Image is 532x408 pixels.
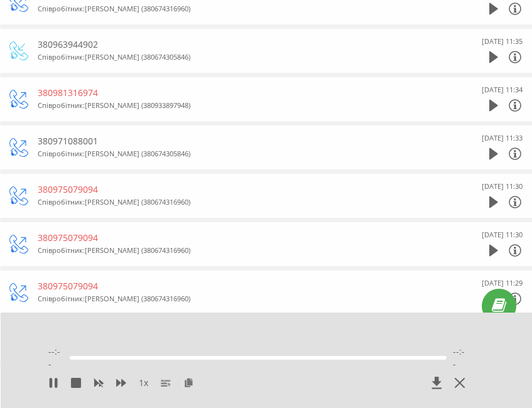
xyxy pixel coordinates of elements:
[38,87,441,99] div: 380981316974
[38,135,441,148] div: 380971088001
[38,38,441,51] div: 380963944902
[38,99,441,112] div: Співробітник : [PERSON_NAME] (380933897948)
[139,377,148,389] span: 1 x
[482,132,523,144] div: [DATE] 11:33
[38,148,441,160] div: Співробітник : [PERSON_NAME] (380674305846)
[38,232,441,244] div: 380975079094
[38,183,441,196] div: 380975079094
[38,51,441,63] div: Співробітник : [PERSON_NAME] (380674305846)
[453,345,468,370] span: --:--
[38,3,441,15] div: Співробітник : [PERSON_NAME] (380674316960)
[38,293,441,305] div: Співробітник : [PERSON_NAME] (380674316960)
[482,35,523,48] div: [DATE] 11:35
[482,180,523,193] div: [DATE] 11:30
[482,228,523,241] div: [DATE] 11:30
[48,345,70,370] span: --:--
[38,244,441,257] div: Співробітник : [PERSON_NAME] (380674316960)
[38,196,441,208] div: Співробітник : [PERSON_NAME] (380674316960)
[482,83,523,96] div: [DATE] 11:34
[482,277,523,289] div: [DATE] 11:29
[38,280,441,293] div: 380975079094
